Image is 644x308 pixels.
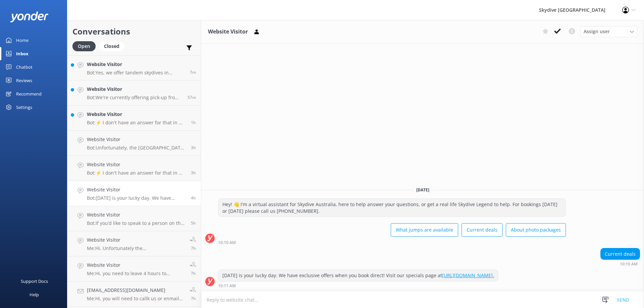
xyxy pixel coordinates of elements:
[87,145,186,151] p: Bot: Unfortunately, the [GEOGRAPHIC_DATA] and [GEOGRAPHIC_DATA] locations are no longer operation...
[218,270,498,281] div: [DATE] is your lucky day. We have exclusive offers when you book direct! Visit our specials page at
[99,41,124,51] div: Closed
[67,131,201,156] a: Website VisitorBot:Unfortunately, the [GEOGRAPHIC_DATA] and [GEOGRAPHIC_DATA] locations are no lo...
[87,296,185,302] p: Me: Hi, you will need to callk us or enmail us [DOMAIN_NAME] once the voucher has expired, we can...
[16,60,33,74] div: Chatbot
[187,95,196,100] span: Oct 02 2025 01:43pm (UTC +10:00) Australia/Brisbane
[72,41,96,51] div: Open
[412,187,433,193] span: [DATE]
[87,236,185,244] h4: Website Visitor
[87,85,182,93] h4: Website Visitor
[208,27,248,36] h3: Website Visitor
[87,95,182,101] p: Bot: We're currently offering pick-up from the majority of our locations. Please check online for...
[191,296,196,301] span: Oct 02 2025 07:10am (UTC +10:00) Australia/Brisbane
[87,220,186,226] p: Bot: If you’d like to speak to a person on the Skydive Australia team, please call [PHONE_NUMBER]...
[218,240,566,245] div: Oct 02 2025 10:10am (UTC +10:00) Australia/Brisbane
[218,241,236,245] strong: 10:10 AM
[72,42,99,50] a: Open
[67,80,201,106] a: Website VisitorBot:We're currently offering pick-up from the majority of our locations. Please ch...
[584,28,610,35] span: Assign user
[16,47,29,60] div: Inbox
[21,274,48,288] div: Support Docs
[87,120,186,126] p: Bot: ⚡ I don't have an answer for that in my knowledge base. Please try and rephrase your questio...
[191,220,196,226] span: Oct 02 2025 09:21am (UTC +10:00) Australia/Brisbane
[99,42,128,50] a: Closed
[191,195,196,201] span: Oct 02 2025 10:10am (UTC +10:00) Australia/Brisbane
[218,283,498,288] div: Oct 02 2025 10:11am (UTC +10:00) Australia/Brisbane
[16,101,32,114] div: Settings
[87,261,185,269] h4: Website Visitor
[87,245,185,251] p: Me: Hi, Unfortunately the [GEOGRAPHIC_DATA] location is not operating, if you would like a refund...
[600,261,640,266] div: Oct 02 2025 10:10am (UTC +10:00) Australia/Brisbane
[391,223,458,237] button: What jumps are available
[87,61,185,68] h4: Website Visitor
[67,206,201,231] a: Website VisitorBot:If you’d like to speak to a person on the Skydive Australia team, please call ...
[72,25,196,38] h2: Conversations
[191,270,196,276] span: Oct 02 2025 07:12am (UTC +10:00) Australia/Brisbane
[87,186,186,193] h4: Website Visitor
[218,284,236,288] strong: 10:11 AM
[87,111,186,118] h4: Website Visitor
[67,231,201,256] a: Website VisitorMe:Hi, Unfortunately the [GEOGRAPHIC_DATA] location is not operating, if you would...
[67,256,201,282] a: Website VisitorMe:Hi, you need to leave 4 hours to complete your Skydive, Blue Skies7h
[190,69,196,75] span: Oct 02 2025 02:33pm (UTC +10:00) Australia/Brisbane
[87,136,186,143] h4: Website Visitor
[10,11,49,22] img: yonder-white-logo.png
[506,223,566,237] button: About photo packages
[87,161,186,168] h4: Website Visitor
[191,245,196,251] span: Oct 02 2025 07:14am (UTC +10:00) Australia/Brisbane
[87,195,186,201] p: Bot: [DATE] is your lucky day. We have exclusive offers when you book direct! Visit our specials ...
[620,262,638,266] strong: 10:10 AM
[580,26,637,37] div: Assign User
[16,34,29,47] div: Home
[16,87,42,101] div: Recommend
[67,156,201,181] a: Website VisitorBot:⚡ I don't have an answer for that in my knowledge base. Please try and rephras...
[67,282,201,307] a: [EMAIL_ADDRESS][DOMAIN_NAME]Me:Hi, you will need to callk us or enmail us [DOMAIN_NAME] once the ...
[87,170,186,176] p: Bot: ⚡ I don't have an answer for that in my knowledge base. Please try and rephrase your questio...
[191,170,196,176] span: Oct 02 2025 11:04am (UTC +10:00) Australia/Brisbane
[16,74,32,87] div: Reviews
[442,272,494,279] a: [URL][DOMAIN_NAME].
[67,55,201,80] a: Website VisitorBot:Yes, we offer tandem skydives in [GEOGRAPHIC_DATA], which includes landing on ...
[218,199,566,217] div: Hey! 👋 I'm a virtual assistant for Skydive Australia, here to help answer your questions, or get ...
[87,270,185,276] p: Me: Hi, you need to leave 4 hours to complete your Skydive, Blue Skies
[87,70,185,76] p: Bot: Yes, we offer tandem skydives in [GEOGRAPHIC_DATA], which includes landing on the beach. The...
[87,211,186,219] h4: Website Visitor
[30,288,39,301] div: Help
[191,120,196,125] span: Oct 02 2025 01:28pm (UTC +10:00) Australia/Brisbane
[462,223,502,237] button: Current deals
[87,287,185,294] h4: [EMAIL_ADDRESS][DOMAIN_NAME]
[601,248,640,260] div: Current deals
[67,181,201,206] a: Website VisitorBot:[DATE] is your lucky day. We have exclusive offers when you book direct! Visit...
[191,145,196,150] span: Oct 02 2025 11:40am (UTC +10:00) Australia/Brisbane
[67,106,201,131] a: Website VisitorBot:⚡ I don't have an answer for that in my knowledge base. Please try and rephras...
